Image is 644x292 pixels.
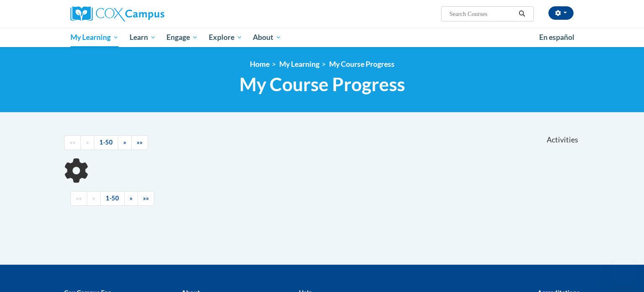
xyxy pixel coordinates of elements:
[100,191,125,206] a: 1-50
[87,191,101,206] a: Previous
[279,60,319,68] a: My Learning
[118,135,132,150] a: Next
[70,6,230,21] a: Cox Campus
[449,9,516,19] input: Search Courses
[130,32,156,42] span: Learn
[248,28,287,47] a: About
[329,60,395,68] a: My Course Progress
[70,139,75,146] span: ««
[80,135,94,150] a: Previous
[547,135,578,145] span: Activities
[76,195,82,202] span: ««
[70,6,164,21] img: Cox Campus
[86,139,89,146] span: «
[58,28,586,47] div: Main menu
[253,32,281,42] span: About
[209,32,242,42] span: Explore
[130,195,132,202] span: »
[65,28,124,47] a: My Learning
[94,135,118,150] a: 1-50
[138,191,154,206] a: End
[534,29,580,46] a: En español
[250,60,270,68] a: Home
[70,32,119,42] span: My Learning
[70,191,87,206] a: Begining
[516,9,528,19] button: Search
[123,139,126,146] span: »
[203,28,248,47] a: Explore
[124,191,138,206] a: Next
[610,258,637,285] iframe: Button to launch messaging window
[239,73,405,95] span: My Course Progress
[124,28,161,47] a: Learn
[161,28,203,47] a: Engage
[143,195,149,202] span: »»
[539,33,574,42] span: En español
[166,32,198,42] span: Engage
[64,135,81,150] a: Begining
[548,6,574,20] button: Account Settings
[92,195,95,202] span: «
[137,139,143,146] span: »»
[131,135,148,150] a: End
